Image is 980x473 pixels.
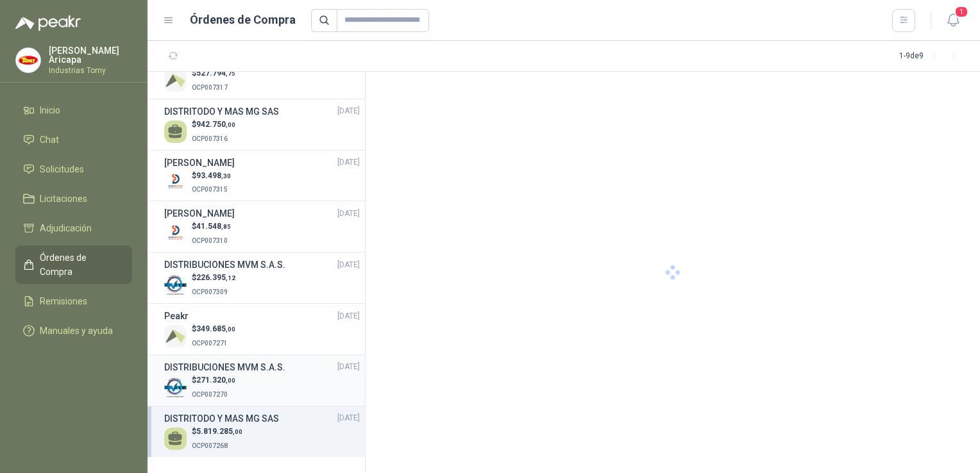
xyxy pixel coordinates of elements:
span: Solicitudes [40,162,84,176]
img: Company Logo [164,274,187,296]
span: 5.819.285 [196,427,242,436]
span: Manuales y ayuda [40,324,113,338]
span: OCP007316 [192,135,228,142]
p: [PERSON_NAME] Aricapa [49,46,132,64]
h3: Peakr [164,309,189,323]
span: OCP007317 [192,84,228,91]
a: Remisiones [15,289,132,313]
img: Company Logo [164,222,187,245]
span: Órdenes de Compra [40,251,120,279]
span: 1 [954,6,968,18]
a: Órdenes de Compra [15,245,132,284]
span: Remisiones [40,294,87,308]
button: 1 [942,9,965,32]
a: DISTRIBUCIONES MVM S.A.S.[DATE] Company Logo$271.320,00OCP007270 [164,360,360,401]
span: [DATE] [337,105,360,117]
h3: DISTRIBUCIONES MVM S.A.S. [164,258,285,272]
span: 942.750 [196,120,235,129]
h3: [PERSON_NAME] [164,156,235,170]
span: ,00 [226,377,235,384]
a: Peakr[DATE] Company Logo$527.794,75OCP007317 [164,53,360,94]
h3: DISTRITODO Y MAS MG SAS [164,104,279,119]
a: DISTRITODO Y MAS MG SAS[DATE] $5.819.285,00OCP007268 [164,411,360,452]
span: Chat [40,133,59,147]
div: 1 - 9 de 9 [899,46,965,67]
span: 271.320 [196,376,235,385]
a: Inicio [15,98,132,122]
span: 527.794 [196,69,235,78]
p: $ [192,272,235,284]
span: 349.685 [196,324,235,333]
span: OCP007315 [192,186,228,193]
img: Company Logo [164,376,187,399]
h3: DISTRITODO Y MAS MG SAS [164,411,279,426]
a: DISTRIBUCIONES MVM S.A.S.[DATE] Company Logo$226.395,12OCP007309 [164,258,360,298]
img: Logo peakr [15,15,81,31]
a: [PERSON_NAME][DATE] Company Logo$41.548,85OCP007310 [164,206,360,247]
img: Company Logo [16,48,40,72]
a: Peakr[DATE] Company Logo$349.685,00OCP007271 [164,309,360,349]
p: Industrias Tomy [49,67,132,74]
span: Adjudicación [40,221,92,235]
span: OCP007309 [192,288,228,295]
a: Solicitudes [15,157,132,181]
span: ,12 [226,274,235,281]
p: $ [192,67,235,79]
span: [DATE] [337,361,360,373]
span: [DATE] [337,156,360,169]
img: Company Logo [164,171,187,194]
span: ,30 [221,172,231,179]
span: OCP007271 [192,340,228,347]
span: ,00 [233,428,242,435]
p: $ [192,220,231,233]
span: ,75 [226,70,235,77]
span: [DATE] [337,259,360,271]
h3: [PERSON_NAME] [164,206,235,220]
img: Company Logo [164,69,187,92]
span: 93.498 [196,171,231,180]
h3: DISTRIBUCIONES MVM S.A.S. [164,360,285,374]
img: Company Logo [164,325,187,347]
p: $ [192,119,235,131]
a: Adjudicación [15,216,132,240]
a: DISTRITODO Y MAS MG SAS[DATE] $942.750,00OCP007316 [164,104,360,145]
span: OCP007310 [192,237,228,244]
a: [PERSON_NAME][DATE] Company Logo$93.498,30OCP007315 [164,156,360,196]
span: 41.548 [196,222,231,231]
span: ,85 [221,223,231,230]
a: Chat [15,128,132,152]
span: [DATE] [337,412,360,424]
span: [DATE] [337,208,360,220]
p: $ [192,170,231,182]
span: [DATE] [337,310,360,322]
p: $ [192,426,242,438]
a: Licitaciones [15,187,132,211]
span: 226.395 [196,273,235,282]
span: Licitaciones [40,192,87,206]
span: ,00 [226,121,235,128]
p: $ [192,374,235,386]
span: OCP007268 [192,442,228,449]
p: $ [192,323,235,335]
h1: Órdenes de Compra [190,11,296,29]
span: OCP007270 [192,391,228,398]
a: Manuales y ayuda [15,319,132,343]
span: Inicio [40,103,60,117]
span: ,00 [226,326,235,333]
